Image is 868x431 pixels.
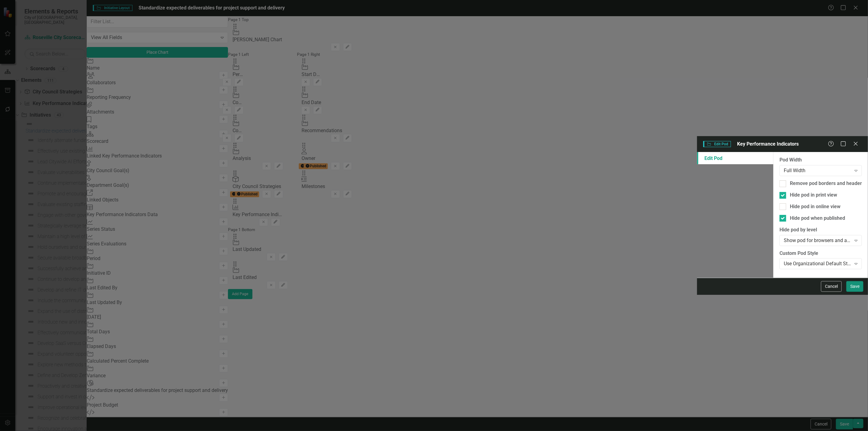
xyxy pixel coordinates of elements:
span: Edit Pod [703,141,731,147]
label: Hide pod by level [779,226,862,234]
div: Use Organizational Default Style (Blue) [784,260,851,267]
div: Hide pod in online view [790,203,841,210]
label: Pod Width [779,157,862,164]
a: Edit Pod [697,152,773,164]
span: Key Performance Indicators [737,141,799,147]
div: Remove pod borders and header [790,180,862,187]
div: Show pod for browsers and above [784,237,851,244]
button: Cancel [821,281,842,292]
button: Save [846,281,863,292]
div: Hide pod when published [790,215,845,222]
div: Full Width [784,167,851,174]
div: Hide pod in print view [790,192,837,199]
label: Custom Pod Style [779,250,862,257]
